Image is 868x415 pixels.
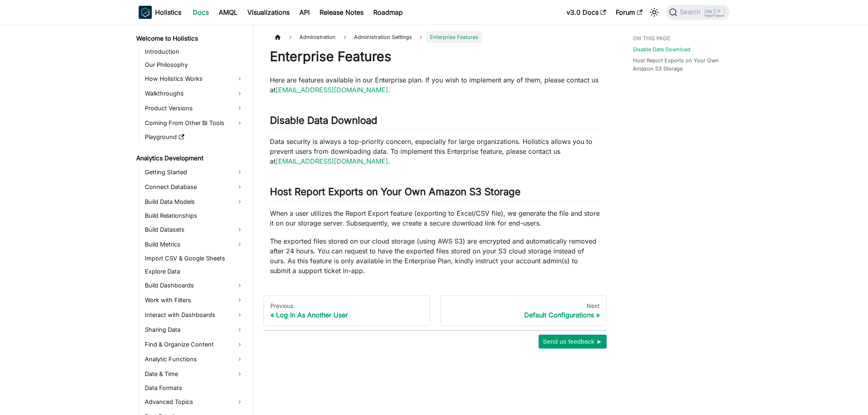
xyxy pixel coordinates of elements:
a: HolisticsHolistics [139,6,181,19]
button: Search (Ctrl+K) [666,5,729,20]
a: Roadmap [368,6,408,19]
div: Next [447,302,600,310]
a: Playground [142,131,246,143]
a: Getting Started [142,166,246,179]
a: Advanced Topics [142,395,246,408]
h1: Enterprise Features [270,48,600,65]
a: Walkthroughs [142,87,246,100]
nav: Docs pages [263,295,607,326]
a: Coming From Other BI Tools [142,116,246,130]
span: Administration [295,31,340,43]
div: Log In As Another User [270,311,423,319]
a: Work with Filters [142,294,246,307]
b: Holistics [155,7,181,17]
p: The exported files stored on our cloud storage (using AWS S3) are encrypted and automatically rem... [270,236,600,276]
a: Visualizations [242,6,295,19]
span: Administration Settings [350,31,416,43]
a: Host Report Exports on Your Own Amazon S3 Storage [633,57,724,72]
div: Default Configurations [447,311,600,319]
a: API [295,6,315,19]
a: How Holistics Works [142,72,246,85]
a: Interact with Dashboards [142,308,246,322]
img: Holistics [139,6,152,19]
a: Build Datasets [142,223,246,236]
h2: Host Report Exports on Your Own Amazon S3 Storage [270,186,600,201]
a: Release Notes [315,6,368,19]
a: Introduction [142,46,246,57]
p: When a user utilizes the Report Export feature (exporting to Excel/CSV file), we generate the fil... [270,208,600,228]
a: Disable Data Download [633,46,690,53]
a: Explore Data [142,266,246,277]
a: Build Data Models [142,195,246,208]
a: Product Versions [142,102,246,115]
a: Build Relationships [142,210,246,221]
a: Import CSV & Google Sheets [142,253,246,264]
button: Switch between dark and light mode (currently light mode) [648,6,661,19]
a: [EMAIL_ADDRESS][DOMAIN_NAME] [276,86,388,94]
h2: Disable Data Download [270,114,600,130]
div: Previous [270,302,423,310]
a: Welcome to Holistics [134,33,246,44]
a: Date & Time [142,367,246,381]
a: Analytics Development [134,153,246,164]
a: Home page [270,31,286,43]
a: PreviousLog In As Another User [263,295,430,326]
nav: Docs sidebar [130,25,254,415]
a: Docs [188,6,214,19]
a: Find & Organize Content [142,338,246,351]
button: Send us feedback ► [539,335,607,349]
nav: Breadcrumbs [270,31,600,43]
span: Search [677,9,706,16]
a: Build Dashboards [142,279,246,292]
a: Data Formats [142,382,246,394]
a: Forum [611,6,647,19]
p: Here are features available in our Enterprise plan. If you wish to implement any of them, please ... [270,75,600,95]
a: Our Philosophy [142,59,246,71]
a: Build Metrics [142,238,246,251]
a: v3.0 Docs [562,6,611,19]
a: NextDefault Configurations [440,295,607,326]
kbd: K [715,8,724,16]
a: [EMAIL_ADDRESS][DOMAIN_NAME] [276,157,388,165]
p: Data security is always a top-priority concern, especially for large organizations. Holistics all... [270,137,600,166]
span: Send us feedback ► [543,336,603,347]
a: Sharing Data [142,323,246,336]
a: Analytic Functions [142,353,246,366]
span: Enterprise Features [426,31,482,43]
a: Connect Database [142,180,246,194]
a: AMQL [214,6,242,19]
